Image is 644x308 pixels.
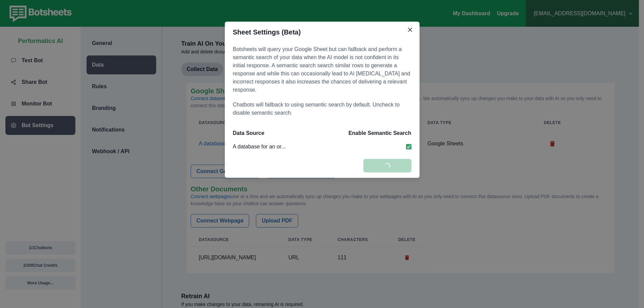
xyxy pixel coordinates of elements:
[233,45,411,94] p: Botsheets will query your Google Sheet but can fallback and perform a semantic search of your dat...
[233,143,286,151] p: A database for an or...
[225,22,420,43] header: Sheet Settings (Beta)
[405,24,415,35] button: Close
[233,101,411,117] p: Chatbots will fallback to using semantic search by default. Uncheck to disable semantic search.
[349,129,411,137] p: Enable Semantic Search
[233,129,264,137] p: Data Source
